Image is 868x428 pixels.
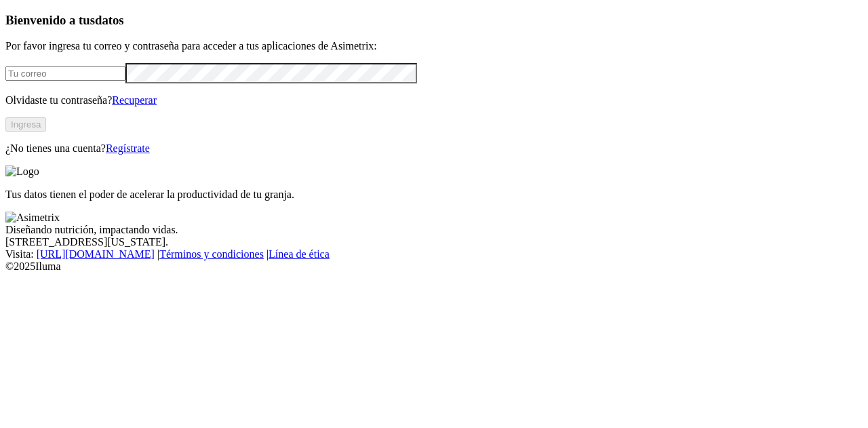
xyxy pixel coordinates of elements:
[112,94,157,106] a: Recuperar
[5,248,863,260] div: Visita : | |
[37,248,155,260] a: [URL][DOMAIN_NAME]
[5,212,60,224] img: Asimetrix
[5,13,863,28] h3: Bienvenido a tus
[95,13,124,27] span: datos
[5,117,46,132] button: Ingresa
[269,248,330,260] a: Línea de ética
[5,224,863,236] div: Diseñando nutrición, impactando vidas.
[5,94,863,106] p: Olvidaste tu contraseña?
[5,40,863,52] p: Por favor ingresa tu correo y contraseña para acceder a tus aplicaciones de Asimetrix:
[159,248,264,260] a: Términos y condiciones
[5,260,863,273] div: © 2025 Iluma
[5,142,863,155] p: ¿No tienes una cuenta?
[5,66,125,81] input: Tu correo
[106,142,150,154] a: Regístrate
[5,189,863,201] p: Tus datos tienen el poder de acelerar la productividad de tu granja.
[5,236,863,248] div: [STREET_ADDRESS][US_STATE].
[5,166,39,178] img: Logo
